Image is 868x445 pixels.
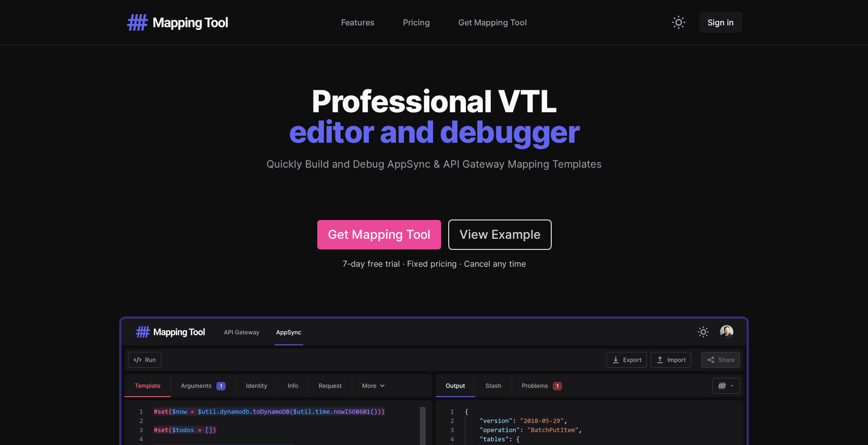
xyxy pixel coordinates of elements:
img: Mapping Tool [125,13,229,32]
span: Professional VTL [121,86,747,116]
a: Sign in [699,12,743,33]
nav: Global [125,12,743,33]
a: View Example [449,220,551,249]
span: editor and debugger [121,116,747,147]
p: Quickly Build and Debug AppSync & API Gateway Mapping Templates [239,157,629,171]
div: 7-day free trial · Fixed pricing · Cancel any time [343,258,526,270]
a: Features [341,16,375,28]
a: Get Mapping Tool [317,220,441,249]
a: Get Mapping Tool [458,16,527,28]
a: Pricing [403,16,430,28]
